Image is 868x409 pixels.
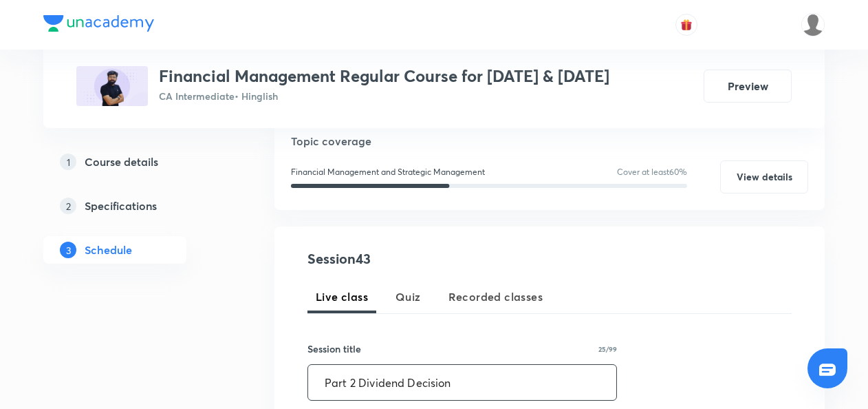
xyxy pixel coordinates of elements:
span: Live class [316,289,368,305]
img: adnan [801,13,825,36]
a: 1Course details [43,148,230,176]
p: Financial Management and Strategic Management [291,166,485,178]
p: CA Intermediate • Hinglish [159,89,609,103]
p: 2 [60,198,76,214]
a: Company Logo [43,15,154,35]
h5: Specifications [85,198,157,214]
button: View details [720,160,808,193]
p: 3 [60,242,76,258]
h5: Topic coverage [291,133,808,149]
a: 2Specifications [43,192,230,220]
span: Quiz [395,289,421,305]
h6: Session title [307,342,361,356]
h3: Financial Management Regular Course for [DATE] & [DATE] [159,66,609,86]
input: A great title is short, clear and descriptive [308,365,616,400]
span: Recorded classes [448,289,543,305]
img: Company Logo [43,15,154,32]
h4: Session 43 [307,249,558,269]
p: 1 [60,154,76,170]
img: BADD264C-4CD8-46FB-9443-E903335F4D38_plus.png [76,66,148,106]
button: avatar [675,14,697,36]
h5: Schedule [85,242,132,258]
p: Cover at least 60 % [617,166,687,178]
p: 25/99 [598,346,617,353]
button: Preview [704,70,792,103]
img: avatar [680,19,693,31]
h5: Course details [85,154,158,170]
